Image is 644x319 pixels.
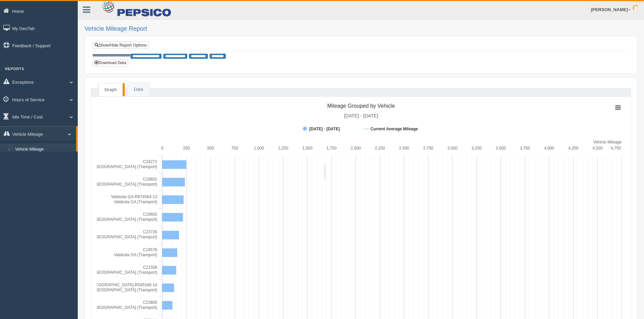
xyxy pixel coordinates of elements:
tspan: [DATE] - [DATE] [344,113,378,118]
tspan: Mileage Grouped by Vehicle [327,103,395,109]
tspan: C21558 [143,265,157,270]
tspan: Valdosta GA (Transport) [114,252,157,257]
tspan: C24271 [143,159,157,164]
text: 2,500 [399,146,409,151]
tspan: [DATE] - [DATE] [309,127,340,131]
tspan: Jacksonville [GEOGRAPHIC_DATA] (Transport) [71,182,157,187]
tspan: Jacksonville [GEOGRAPHIC_DATA] (Transport) [71,217,157,222]
text: 1,000 [254,146,264,151]
text: 4,250 [568,146,578,151]
tspan: Valdosta GA-R874564-13 [111,194,157,199]
text: 2,000 [351,146,361,151]
a: Show/Hide Report Options [93,42,149,49]
text: 3,250 [472,146,482,151]
tspan: Jacksonville [GEOGRAPHIC_DATA] (Transport) [71,235,157,239]
a: Data [128,83,149,97]
tspan: Jacksonville [GEOGRAPHIC_DATA] (Transport) [71,270,157,275]
text: 1,250 [278,146,288,151]
tspan: C19576 [143,247,157,252]
h2: Vehicle Mileage Report [85,26,637,32]
text: 750 [232,146,238,151]
tspan: Valdosta GA (Transport) [114,200,157,204]
text: 500 [207,146,214,151]
tspan: C23735 [143,230,157,234]
text: 2,250 [375,146,385,151]
tspan: C19601 [143,177,157,182]
text: 3,500 [496,146,506,151]
tspan: C23806 [143,300,157,305]
tspan: Jacksonville [GEOGRAPHIC_DATA] (Transport) [71,164,157,169]
text: 2,750 [423,146,433,151]
button: Download Data [92,59,128,67]
tspan: [GEOGRAPHIC_DATA] [GEOGRAPHIC_DATA]-R545166-14 [48,283,158,287]
text: 1,750 [327,146,337,151]
text: 3,000 [447,146,457,151]
text: 3,750 [520,146,530,151]
a: Graph [98,83,123,97]
text: 0 [161,146,164,151]
tspan: Current Average Mileage [371,127,418,131]
tspan: C19602 [143,212,157,217]
tspan: Jacksonville [GEOGRAPHIC_DATA] (Transport) [71,288,157,292]
tspan: Jacksonville [GEOGRAPHIC_DATA] (Transport) [71,305,157,310]
text: 4,500 [592,146,602,151]
text: 1,500 [302,146,312,151]
text: 4,000 [544,146,554,151]
text: 4,750 [611,146,621,151]
a: Vehicle Mileage [12,143,76,156]
text: 250 [183,146,190,151]
tspan: Vehicle Mileage [593,140,622,144]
